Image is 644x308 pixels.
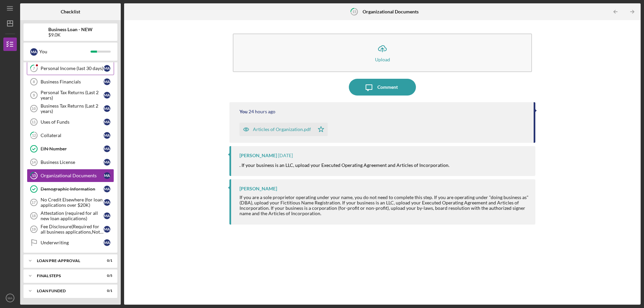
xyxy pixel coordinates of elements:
a: 17No Credit Elsewhere (for loan applications over $20K)MA [27,196,114,209]
div: Uses of Funds [41,119,104,125]
b: Organizational Documents [363,9,419,14]
text: MA [8,296,13,300]
div: M A [104,145,110,152]
div: M A [104,172,110,179]
div: No Credit Elsewhere (for loan applications over $20K) [41,197,104,208]
div: M A [104,119,110,125]
div: M A [104,105,110,112]
a: 9Personal Tax Returns (Last 2 years)MA [27,88,114,102]
a: 7Personal Income (last 30 days)MA [27,62,114,75]
div: EIN Number [41,146,104,151]
div: M A [104,92,110,99]
div: Personal Income (last 30 days) [41,66,104,71]
div: Business License [41,160,104,165]
button: Upload [233,34,532,72]
tspan: 7 [33,66,35,71]
div: M A [104,186,110,192]
div: M A [104,199,110,206]
div: [PERSON_NAME] [239,153,277,158]
b: Business Loan - NEW [48,27,93,32]
div: Upload [375,57,390,62]
div: 0 / 1 [100,259,112,263]
tspan: 17 [32,200,36,204]
tspan: 19 [32,227,36,231]
div: M A [104,239,110,246]
a: EIN NumberMA [27,142,114,156]
div: Collateral [41,133,104,138]
div: $9.0K [48,32,93,38]
tspan: 8 [33,80,35,84]
a: 11Uses of FundsMA [27,115,114,129]
div: M A [104,78,110,85]
button: Comment [349,79,416,96]
div: Articles of Organization.pdf [253,127,311,132]
a: Demographic InformationMA [27,182,114,196]
a: 19Fee Disclosure(Required for all business applications,Not needed for Contractor loans)MA [27,223,114,236]
div: FINAL STEPS [37,274,96,278]
div: LOAN PRE-APPROVAL [37,259,96,263]
time: 2025-08-18 18:49 [249,109,275,114]
a: 18Attestation (required for all new loan applications)MA [27,209,114,223]
div: You [239,109,248,114]
div: Business Financials [41,79,104,84]
tspan: 10 [32,107,36,111]
div: Demographic Information [41,186,104,192]
tspan: 18 [32,214,36,218]
div: 0 / 5 [100,274,112,278]
a: 14Business LicenseMA [27,156,114,169]
button: Articles of Organization.pdf [239,123,328,136]
div: M A [30,48,38,56]
div: Comment [377,79,398,96]
b: Checklist [61,9,80,14]
div: Organizational Documents [41,173,104,178]
mark: . If your business is an LLC, upload your Executed Operating Agreement and Articles of Incorporat... [239,162,449,168]
div: M A [104,212,110,219]
button: MA [3,291,17,305]
div: M A [104,65,110,72]
div: Personal Tax Returns (Last 2 years) [41,90,104,101]
div: M A [104,132,110,139]
div: [PERSON_NAME] [239,186,277,191]
div: If you are a sole proprietor operating under your name, you do not need to complete this step. If... [239,195,529,216]
div: Attestation (required for all new loan applications) [41,210,104,221]
a: UnderwritingMA [27,236,114,249]
tspan: 15 [32,174,36,178]
a: 8Business FinancialsMA [27,75,114,88]
div: LOAN FUNDED [37,289,96,293]
div: Fee Disclosure(Required for all business applications,Not needed for Contractor loans) [41,224,104,235]
a: 10Business Tax Returns (Last 2 years)MA [27,102,114,115]
div: M A [104,159,110,166]
a: 15Organizational DocumentsMA [27,169,114,182]
div: Business Tax Returns (Last 2 years) [41,103,104,114]
tspan: 11 [32,120,36,124]
tspan: 15 [352,9,356,14]
div: M A [104,226,110,233]
a: 12CollateralMA [27,129,114,142]
time: 2025-08-06 18:26 [278,153,293,158]
div: 0 / 1 [100,289,112,293]
tspan: 12 [32,133,36,138]
div: Underwriting [41,240,104,245]
div: You [39,46,91,57]
tspan: 14 [32,160,36,164]
tspan: 9 [33,93,35,97]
